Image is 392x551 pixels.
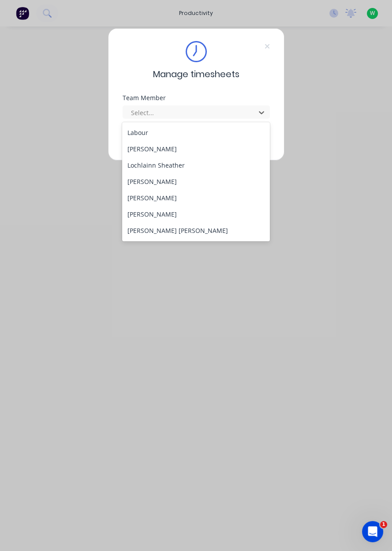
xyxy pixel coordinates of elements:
[122,173,270,190] div: [PERSON_NAME]
[362,521,383,542] iframe: Intercom live chat
[122,124,270,141] div: Labour
[153,67,239,81] span: Manage timesheets
[122,157,270,173] div: Lochlainn Sheather
[122,206,270,222] div: [PERSON_NAME]
[380,521,387,528] span: 1
[122,141,270,157] div: [PERSON_NAME]
[123,95,270,101] div: Team Member
[122,190,270,206] div: [PERSON_NAME]
[122,239,270,255] div: [PERSON_NAME]
[122,222,270,239] div: [PERSON_NAME] [PERSON_NAME]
